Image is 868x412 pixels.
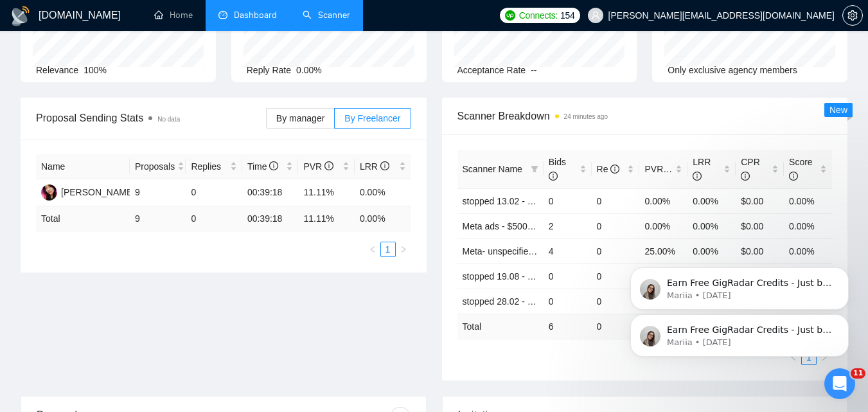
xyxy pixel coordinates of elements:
span: Bids [549,157,566,181]
img: upwork-logo.png [505,10,515,21]
iframe: Intercom notifications message [611,186,868,377]
a: AS[PERSON_NAME] [41,186,135,197]
button: setting [842,5,863,26]
span: info-circle [610,165,619,174]
a: stopped 19.08 - Meta ads - LeadGen/cases/ hook - tripled leads- $500+ [463,271,747,282]
iframe: Intercom live chat [824,368,855,399]
span: info-circle [693,172,702,181]
td: 9 [130,179,186,206]
a: stopped 28.02 - Google Ads - LeadGen/cases/hook- saved $k [463,296,709,307]
span: By manager [276,113,324,123]
span: Scanner Name [463,164,522,174]
span: filter [528,159,541,179]
span: CPR [741,157,760,181]
span: 0.00% [296,65,322,75]
span: 100% [84,65,107,75]
span: 154 [560,8,574,22]
a: setting [842,10,863,21]
span: right [400,246,407,253]
span: LRR [360,161,389,172]
td: 0.00 % [355,206,411,231]
img: logo [10,6,31,26]
span: Relevance [36,65,78,75]
a: 1 [381,242,395,256]
td: 0 [186,206,242,231]
span: Reply Rate [247,65,291,75]
span: -- [531,65,536,75]
li: Previous Page [365,242,380,257]
td: 6 [544,314,592,339]
span: 11 [851,368,865,379]
th: Proposals [130,154,186,179]
td: 4 [544,238,592,264]
td: 0 [592,289,640,314]
span: info-circle [789,172,798,181]
span: info-circle [741,172,750,181]
span: info-circle [380,161,389,170]
span: Dashboard [234,10,277,21]
span: PVR [644,164,675,174]
td: 0 [592,264,640,289]
span: Re [597,164,620,174]
span: New [829,105,847,115]
span: info-circle [549,172,558,181]
td: 11.11 % [298,206,355,231]
td: 0 [544,289,592,314]
span: By Freelancer [344,113,400,123]
span: Time [247,161,278,172]
span: setting [843,10,862,21]
td: 0 [592,188,640,213]
a: searchScanner [303,10,350,21]
time: 24 minutes ago [564,113,608,120]
span: No data [157,116,180,123]
a: Meta ads - $500+/$30+ - Feedback+/cost1k+ -AI [463,221,656,231]
td: 2 [544,213,592,238]
td: 0.00% [355,179,411,206]
span: dashboard [218,10,227,19]
img: AS [41,184,57,201]
span: Scanner Breakdown [457,108,833,124]
span: filter [531,165,538,173]
span: user [591,11,600,20]
button: left [365,242,380,257]
span: Acceptance Rate [457,65,526,75]
td: 00:39:18 [242,179,299,206]
td: 0 [544,264,592,289]
span: LRR [693,157,711,181]
span: Replies [191,159,227,174]
td: Total [36,206,130,231]
li: Next Page [396,242,411,257]
td: 0 [592,314,640,339]
span: info-circle [324,161,333,170]
th: Name [36,154,130,179]
li: 1 [380,242,396,257]
td: Total [457,314,544,339]
td: 0 [186,179,242,206]
button: right [396,242,411,257]
span: Score [789,157,813,181]
td: 9 [130,206,186,231]
span: Proposals [135,159,175,174]
td: 11.11% [298,179,355,206]
span: PVR [303,161,333,172]
td: 0 [544,188,592,213]
div: [PERSON_NAME] [61,185,135,199]
td: 0 [592,238,640,264]
span: Proposal Sending Stats [36,110,266,126]
span: Only exclusive agency members [668,65,797,75]
span: info-circle [269,161,278,170]
a: Meta- unspecified - Feedback+ -AI [463,246,600,256]
td: 00:39:18 [242,206,299,231]
td: 0 [592,213,640,238]
a: homeHome [154,10,193,21]
a: stopped 13.02 - Google&Meta Ads - consult(audit) - AI [463,196,678,206]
